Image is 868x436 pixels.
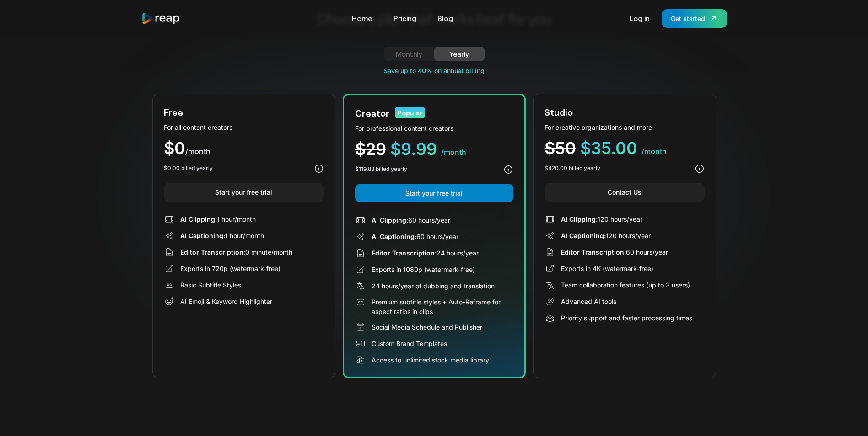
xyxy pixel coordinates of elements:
div: For all content creators [164,122,324,132]
div: 1 hour/month [180,231,264,240]
span: AI Clipping: [561,215,598,223]
div: Exports in 720p (watermark-free) [180,264,280,273]
div: $420.00 billed yearly [545,164,600,172]
div: For creative organizations and more [545,122,705,132]
span: /month [441,148,466,157]
div: $0 [164,140,324,157]
span: AI Captioning: [561,232,606,239]
a: home [141,12,181,25]
div: Custom Brand Templates [372,339,447,348]
div: 1 hour/month [180,214,256,224]
div: 120 hours/year [561,214,642,224]
div: Monthly [395,48,423,59]
div: 60 hours/year [561,247,668,257]
div: Yearly [445,48,474,59]
div: 120 hours/year [561,231,651,240]
a: Pricing [389,11,421,26]
div: Premium subtitle styles + Auto-Reframe for aspect ratios in clips [372,297,513,316]
span: Editor Transcription: [561,248,626,256]
div: Get started [671,14,705,23]
span: $50 [545,138,576,158]
div: Popular [395,107,425,118]
span: AI Clipping: [372,216,408,224]
span: AI Captioning: [372,233,416,240]
div: Free [164,105,183,119]
a: Blog [433,11,458,26]
span: /month [642,147,667,156]
span: Editor Transcription: [372,249,437,257]
div: 0 minute/month [180,247,292,257]
div: Social Media Schedule and Publisher [372,322,482,332]
div: Exports in 1080p (watermark-free) [372,265,475,274]
div: Advanced AI tools [561,297,616,306]
div: Exports in 4K (watermark-free) [561,264,653,273]
span: /month [185,147,210,156]
div: 60 hours/year [372,232,458,241]
a: Get started [662,9,727,28]
div: $0.00 billed yearly [164,164,213,172]
div: Creator [355,106,389,120]
span: $29 [355,139,386,159]
span: $35.00 [580,138,637,158]
a: Start your free trial [355,184,513,202]
div: AI Emoji & Keyword Highlighter [180,297,272,306]
div: Basic Subtitle Styles [180,280,241,290]
a: Contact Us [545,183,705,202]
img: reap logo [141,12,181,25]
a: Start your free trial [164,183,324,202]
div: For professional content creators [355,123,513,133]
div: $119.88 billed yearly [355,165,407,173]
span: $9.99 [390,139,437,159]
a: Home [347,11,377,26]
a: Log in [625,11,654,26]
div: Access to unlimited stock media library [372,355,489,365]
span: AI Clipping: [180,215,217,223]
div: 24 hours/year [372,248,479,258]
div: 60 hours/year [372,215,450,225]
span: Editor Transcription: [180,248,245,256]
div: Team collaboration features (up to 3 users) [561,280,690,290]
div: Studio [545,105,573,119]
div: 24 hours/year of dubbing and translation [372,281,495,291]
span: AI Captioning: [180,232,225,239]
div: Save up to 40% on annual billing [152,66,716,75]
div: Priority support and faster processing times [561,313,692,323]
